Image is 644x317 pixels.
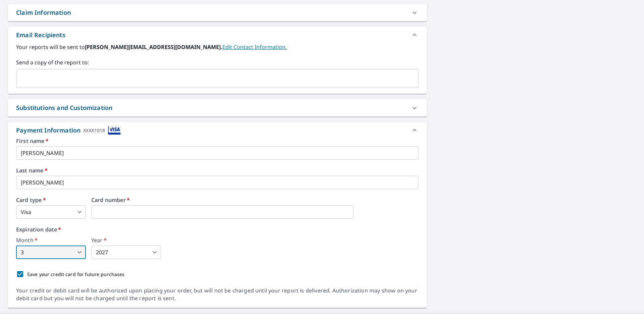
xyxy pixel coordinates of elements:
[27,271,125,278] p: Save your credit card for future purchases
[83,126,105,135] div: XXXX1018
[16,227,419,232] label: Expiration date
[16,126,121,135] div: Payment Information
[8,27,427,43] div: Email Recipients
[16,103,112,112] div: Substitutions and Customization
[91,237,161,243] label: Year
[16,246,86,259] div: 3
[108,126,121,135] img: cardImage
[91,197,419,203] label: Card number
[85,43,222,51] b: [PERSON_NAME][EMAIL_ADDRESS][DOMAIN_NAME].
[16,31,65,40] div: Email Recipients
[8,99,427,116] div: Substitutions and Customization
[222,43,287,51] a: EditContactInfo
[16,205,86,219] div: Visa
[16,168,419,173] label: Last name
[16,58,419,66] label: Send a copy of the report to:
[16,287,419,302] div: Your credit or debit card will be authorized upon placing your order, but will not be charged unt...
[8,4,427,21] div: Claim Information
[16,43,419,51] label: Your reports will be sent to
[16,197,86,203] label: Card type
[16,8,71,17] div: Claim Information
[91,246,161,259] div: 2027
[16,237,86,243] label: Month
[91,205,354,219] iframe: secure payment field
[8,122,427,138] div: Payment InformationXXXX1018cardImage
[16,138,419,144] label: First name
